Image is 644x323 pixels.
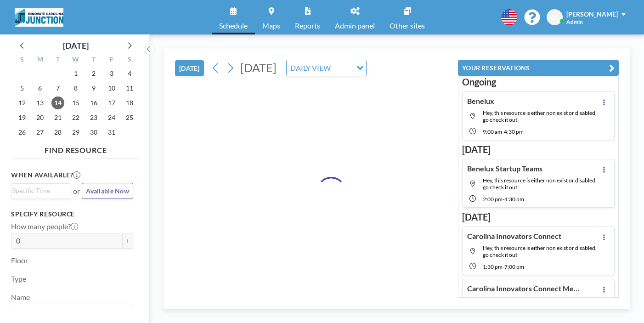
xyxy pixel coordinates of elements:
span: DAILY VIEW [288,62,333,74]
span: Friday, October 31, 2025 [105,126,118,139]
h3: [DATE] [462,211,615,223]
span: Wednesday, October 22, 2025 [69,111,82,124]
button: YOUR RESERVATIONS [458,60,619,76]
span: Wednesday, October 8, 2025 [69,82,82,95]
span: Schedule [219,22,248,29]
div: Search for option [11,304,133,320]
div: M [31,54,49,66]
span: Sunday, October 19, 2025 [16,111,28,124]
span: Wednesday, October 1, 2025 [69,67,82,80]
input: Search for option [12,186,66,196]
span: 9:00 AM [483,128,502,135]
span: Other sites [390,22,425,29]
span: Thursday, October 2, 2025 [87,67,100,80]
span: Friday, October 17, 2025 [105,96,118,109]
span: 4:30 PM [504,128,524,135]
h3: Ongoing [462,76,615,88]
span: Saturday, October 25, 2025 [123,111,136,124]
div: Search for option [287,60,366,76]
span: Hey, this resource is either non exist or disabled, go check it out [483,297,597,311]
span: Tuesday, October 14, 2025 [51,96,64,109]
div: [DATE] [63,39,89,52]
span: Friday, October 3, 2025 [105,67,118,80]
h4: Benelux [467,96,494,106]
span: 4:30 PM [504,196,524,203]
img: organization-logo [15,8,63,27]
span: Admin panel [335,22,375,29]
span: Wednesday, October 29, 2025 [69,126,82,139]
span: Wednesday, October 15, 2025 [69,96,82,109]
div: Search for option [11,184,71,198]
span: Monday, October 6, 2025 [34,82,46,95]
span: 2:00 PM [483,196,503,203]
span: Maps [262,22,280,29]
span: 7:00 PM [504,263,524,270]
span: Thursday, October 23, 2025 [87,111,100,124]
div: F [102,54,120,66]
span: Monday, October 27, 2025 [34,126,46,139]
span: Hey, this resource is either non exist or disabled, go check it out [483,177,597,191]
span: Hey, this resource is either non exist or disabled, go check it out [483,244,597,258]
div: S [13,54,31,66]
span: Thursday, October 9, 2025 [87,82,100,95]
h3: Specify resource [11,210,133,218]
div: S [120,54,138,66]
span: or [73,187,80,196]
span: EN [550,13,559,22]
span: Thursday, October 16, 2025 [87,96,100,109]
span: Saturday, October 18, 2025 [123,96,136,109]
span: Hey, this resource is either non exist or disabled, go check it out [483,109,597,123]
span: Saturday, October 4, 2025 [123,67,136,80]
span: Friday, October 24, 2025 [105,111,118,124]
h3: [DATE] [462,144,615,155]
h4: Carolina Innovators Connect Meet and Greet [467,284,582,293]
label: How many people? [11,222,78,231]
label: Name [11,293,30,302]
span: - [502,128,504,135]
span: - [503,263,504,270]
h4: Carolina Innovators Connect [467,232,561,241]
span: Monday, October 13, 2025 [34,96,46,109]
span: Sunday, October 26, 2025 [16,126,28,139]
span: Tuesday, October 28, 2025 [51,126,64,139]
input: Search for option [333,62,351,74]
button: [DATE] [175,60,204,76]
span: Monday, October 20, 2025 [34,111,46,124]
span: Available Now [86,187,129,195]
span: Sunday, October 5, 2025 [16,82,28,95]
span: Friday, October 10, 2025 [105,82,118,95]
div: T [49,54,67,66]
h4: FIND RESOURCE [11,142,141,155]
span: [DATE] [240,61,277,74]
button: - [111,233,122,249]
h4: Benelux Startup Teams [467,164,542,173]
label: Type [11,274,26,283]
span: Tuesday, October 7, 2025 [51,82,64,95]
span: 1:30 PM [483,263,503,270]
label: Floor [11,256,28,265]
button: + [122,233,133,249]
div: W [67,54,85,66]
span: Thursday, October 30, 2025 [87,126,100,139]
div: T [85,54,102,66]
span: Saturday, October 11, 2025 [123,82,136,95]
span: Admin [566,18,583,25]
span: Sunday, October 12, 2025 [16,96,28,109]
span: Reports [295,22,320,29]
span: - [503,196,504,203]
span: Tuesday, October 21, 2025 [51,111,64,124]
button: Available Now [82,183,133,199]
span: [PERSON_NAME] [566,10,618,18]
